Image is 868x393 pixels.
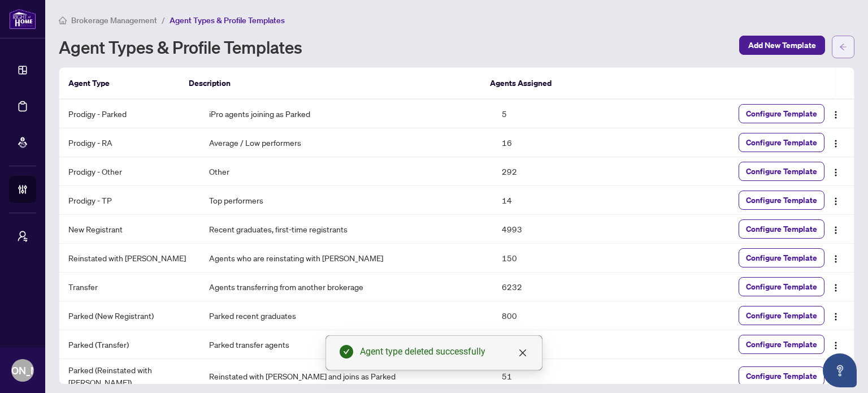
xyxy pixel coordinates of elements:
[517,347,529,359] a: Close
[827,306,845,325] button: Logo
[827,335,845,353] button: Logo
[59,301,200,330] td: Parked (New Registrant)
[170,15,285,25] span: Agent Types & Profile Templates
[59,273,200,301] td: Transfer
[827,220,845,238] button: Logo
[827,105,845,123] button: Logo
[200,215,493,244] td: Recent graduates, first-time registrants
[739,104,824,123] button: Configure Template
[746,335,817,353] span: Configure Template
[746,162,817,180] span: Configure Template
[823,353,857,387] button: Open asap
[739,277,824,296] button: Configure Template
[200,128,493,157] td: Average / Low performers
[831,197,840,206] img: Logo
[493,215,639,244] td: 4993
[17,231,28,242] span: user-switch
[162,14,165,27] li: /
[739,219,824,239] button: Configure Template
[739,36,825,55] button: Add New Template
[340,345,353,359] span: check-circle
[827,278,845,296] button: Logo
[59,157,200,186] td: Prodigy - Other
[739,248,824,267] button: Configure Template
[739,191,824,210] button: Configure Template
[739,366,824,386] button: Configure Template
[180,68,481,100] th: Description
[839,43,847,51] span: arrow-left
[200,157,493,186] td: Other
[746,133,817,152] span: Configure Template
[831,283,840,292] img: Logo
[739,306,824,325] button: Configure Template
[827,133,845,152] button: Logo
[746,220,817,238] span: Configure Template
[746,105,817,123] span: Configure Template
[59,128,200,157] td: Prodigy - RA
[493,186,639,215] td: 14
[200,330,493,359] td: Parked transfer agents
[827,249,845,267] button: Logo
[748,36,816,54] span: Add New Template
[831,254,840,264] img: Logo
[200,244,493,273] td: Agents who are reinstating with [PERSON_NAME]
[200,100,493,128] td: iPro agents joining as Parked
[746,191,817,209] span: Configure Template
[59,38,302,56] h1: Agent Types & Profile Templates
[59,244,200,273] td: Reinstated with [PERSON_NAME]
[739,335,824,354] button: Configure Template
[518,348,527,357] span: close
[746,367,817,385] span: Configure Template
[493,330,639,359] td: 890
[59,16,67,24] span: home
[59,100,200,128] td: Prodigy - Parked
[493,244,639,273] td: 150
[59,68,180,100] th: Agent Type
[71,15,157,25] span: Brokerage Management
[746,278,817,296] span: Configure Template
[200,273,493,301] td: Agents transferring from another brokerage
[739,133,824,152] button: Configure Template
[827,191,845,209] button: Logo
[493,301,639,330] td: 800
[831,168,840,177] img: Logo
[831,139,840,148] img: Logo
[831,226,840,235] img: Logo
[746,249,817,267] span: Configure Template
[493,128,639,157] td: 16
[493,157,639,186] td: 292
[59,330,200,359] td: Parked (Transfer)
[200,301,493,330] td: Parked recent graduates
[9,8,36,29] img: logo
[831,110,840,119] img: Logo
[200,186,493,215] td: Top performers
[739,162,824,181] button: Configure Template
[59,186,200,215] td: Prodigy - TP
[481,68,632,100] th: Agents Assigned
[59,215,200,244] td: New Registrant
[831,312,840,321] img: Logo
[746,306,817,325] span: Configure Template
[493,100,639,128] td: 5
[493,273,639,301] td: 6232
[360,345,528,359] div: Agent type deleted successfully
[827,162,845,180] button: Logo
[831,341,840,350] img: Logo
